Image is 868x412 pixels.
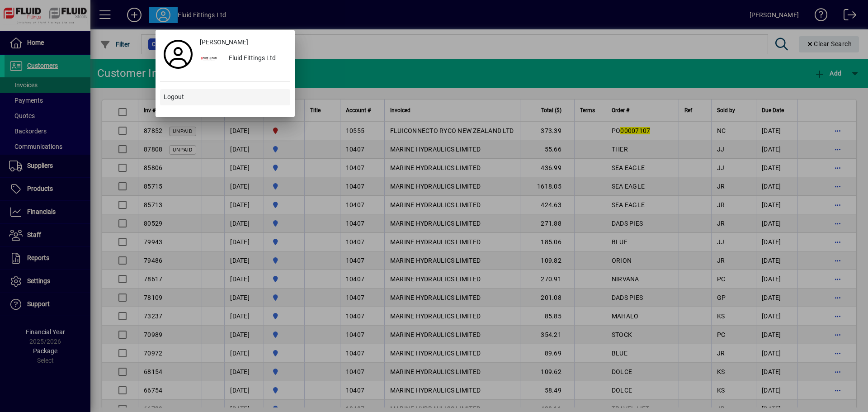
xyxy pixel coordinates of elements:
[164,92,184,102] span: Logout
[222,51,290,67] div: Fluid Fittings Ltd
[196,34,290,51] a: [PERSON_NAME]
[160,89,290,105] button: Logout
[160,46,196,62] a: Profile
[196,51,290,67] button: Fluid Fittings Ltd
[200,38,248,47] span: [PERSON_NAME]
